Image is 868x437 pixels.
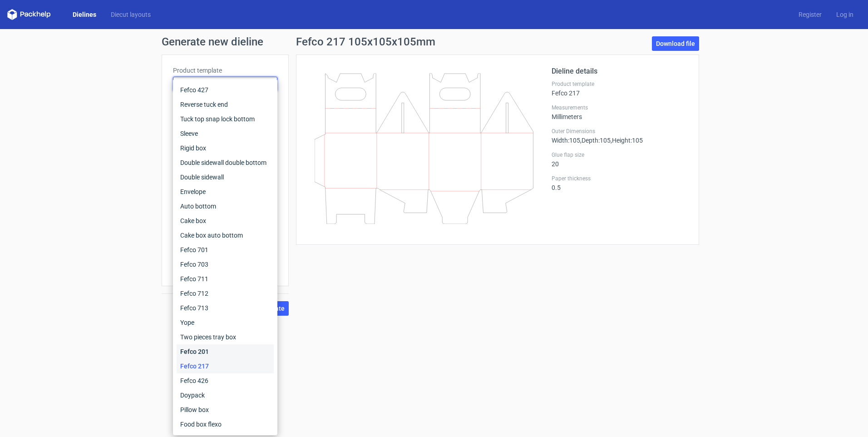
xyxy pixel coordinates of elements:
h1: Generate new dieline [162,36,706,47]
div: Sleeve [177,126,274,141]
div: Fefco 711 [177,272,274,286]
label: Product template [552,80,688,88]
div: Cake box auto bottom [177,228,274,243]
a: Log in [829,10,861,19]
div: Auto bottom [177,199,274,214]
label: Product template [173,66,277,75]
div: Fefco 217 [177,359,274,373]
div: Fefco 701 [177,243,274,257]
div: Fefco 703 [177,257,274,272]
div: Millimeters [552,104,688,120]
div: Two pieces tray box [177,330,274,344]
div: 20 [552,151,688,168]
a: Download file [652,36,699,51]
div: Tuck top snap lock bottom [177,112,274,126]
label: Paper thickness [552,175,688,182]
a: Dielines [65,10,104,19]
div: Pillow box [177,402,274,417]
div: Double sidewall double bottom [177,155,274,170]
div: 0.5 [552,175,688,191]
h1: Fefco 217 105x105x105mm [296,36,435,47]
label: Glue flap size [552,151,688,159]
div: Fefco 426 [177,373,274,388]
div: Fefco 201 [177,344,274,359]
span: , Height : 105 [611,137,643,144]
div: Fefco 712 [177,286,274,301]
a: Diecut layouts [104,10,158,19]
span: , Depth : 105 [580,137,611,144]
div: Double sidewall [177,170,274,184]
div: Reverse tuck end [177,97,274,112]
div: Envelope [177,184,274,199]
span: Width : 105 [552,137,580,144]
div: Rigid box [177,141,274,155]
div: Yope [177,315,274,330]
div: Food box flexo [177,417,274,432]
div: Cake box [177,214,274,228]
h2: Dieline details [552,66,688,77]
label: Measurements [552,104,688,111]
label: Outer Dimensions [552,128,688,135]
a: Register [791,10,829,19]
div: Fefco 713 [177,301,274,315]
div: Doypack [177,388,274,402]
div: Fefco 427 [177,83,274,97]
div: Fefco 217 [552,80,688,97]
